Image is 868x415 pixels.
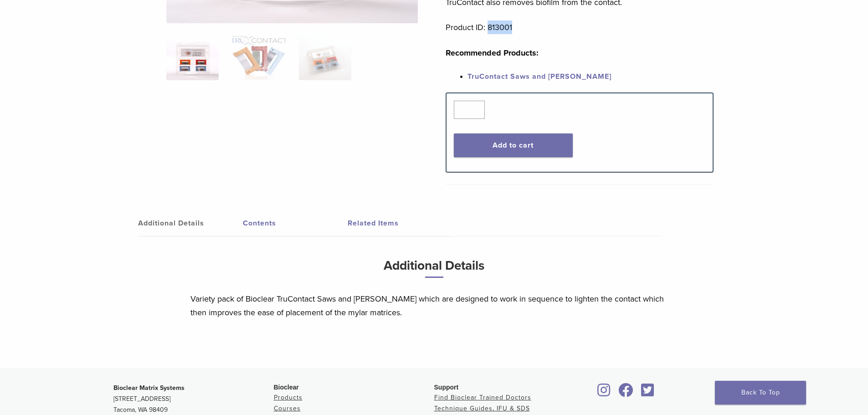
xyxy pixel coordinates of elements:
[715,381,806,405] a: Back To Top
[467,72,611,81] a: TruContact Saws and [PERSON_NAME]
[243,210,348,236] a: Contents
[595,389,614,398] a: Bioclear
[299,35,351,80] img: TruContact Kit - Image 3
[274,394,303,401] a: Products
[616,389,637,398] a: Bioclear
[454,133,573,157] button: Add to cart
[434,384,459,391] span: Support
[232,35,285,80] img: TruContact Kit - Image 2
[434,394,531,401] a: Find Bioclear Trained Doctors
[446,20,714,34] p: Product ID: 813001
[166,35,219,80] img: TruContact-Assorted-1-324x324.jpg
[190,292,678,319] p: Variety pack of Bioclear TruContact Saws and [PERSON_NAME] which are designed to work in sequence...
[190,255,678,285] h3: Additional Details
[274,384,299,391] span: Bioclear
[138,210,243,236] a: Additional Details
[434,405,530,412] a: Technique Guides, IFU & SDS
[446,48,539,58] strong: Recommended Products:
[274,405,301,412] a: Courses
[113,384,185,392] strong: Bioclear Matrix Systems
[638,389,657,398] a: Bioclear
[348,210,452,236] a: Related Items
